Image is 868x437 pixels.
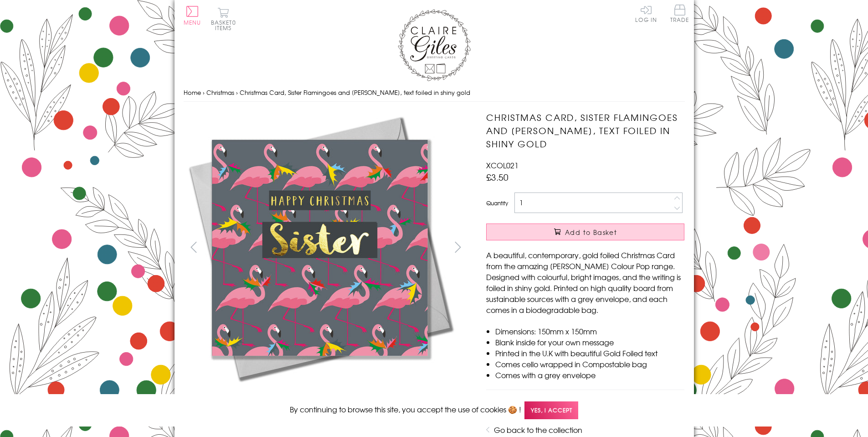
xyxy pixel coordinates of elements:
span: Christmas Card, Sister Flamingoes and [PERSON_NAME], text foiled in shiny gold [240,88,470,97]
span: 0 items [215,18,236,32]
span: › [203,88,205,97]
li: Blank inside for your own message [495,337,684,348]
li: Comes with a grey envelope [495,369,684,380]
span: £3.50 [486,171,508,183]
img: Claire Giles Greetings Cards [398,9,471,81]
span: › [236,88,238,97]
a: Christmas [206,88,234,97]
h1: Christmas Card, Sister Flamingoes and [PERSON_NAME], text foiled in shiny gold [486,111,684,150]
label: Quantity [486,199,508,207]
button: Add to Basket [486,224,684,240]
a: Log In [635,5,657,22]
li: Printed in the U.K with beautiful Gold Foiled text [495,348,684,359]
span: Add to Basket [565,228,617,237]
span: Menu [184,18,201,26]
span: Trade [670,5,689,22]
span: XCOL021 [486,160,519,171]
p: A beautiful, contemporary, gold foiled Christmas Card from the amazing [PERSON_NAME] Colour Pop r... [486,250,684,315]
li: Dimensions: 150mm x 150mm [495,326,684,337]
button: Menu [184,6,201,25]
button: prev [184,237,204,257]
a: Go back to the collection [494,424,582,435]
a: Home [184,88,201,97]
img: Christmas Card, Sister Flamingoes and Holly, text foiled in shiny gold [183,111,457,385]
button: Basket0 items [211,7,236,31]
nav: breadcrumbs [184,83,685,102]
a: Trade [670,5,689,24]
span: Yes, I accept [524,401,578,419]
button: next [447,237,468,257]
img: Christmas Card, Sister Flamingoes and Holly, text foiled in shiny gold [468,111,741,385]
li: Comes cello wrapped in Compostable bag [495,359,684,369]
